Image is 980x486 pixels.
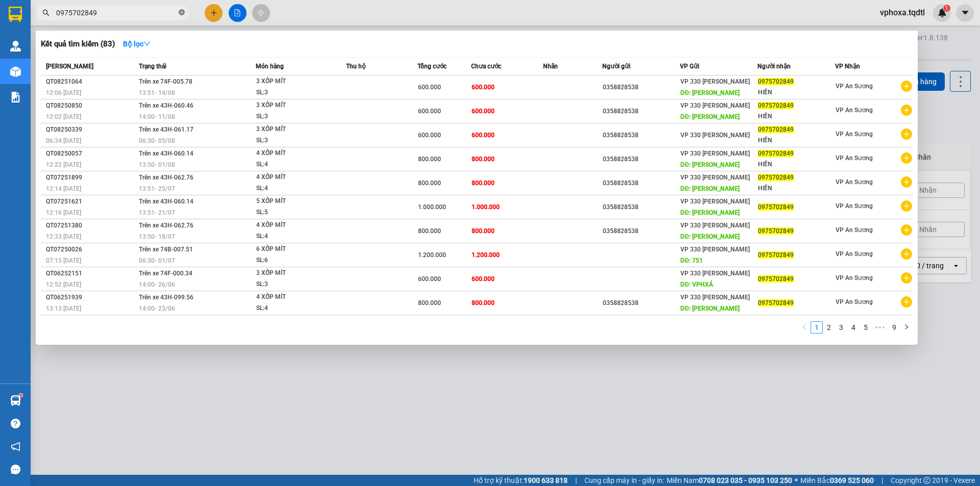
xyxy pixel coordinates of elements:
li: 5 [860,321,872,334]
span: DĐ: [PERSON_NAME] [680,89,740,96]
span: 12:14 [DATE] [46,185,81,192]
span: Người gửi [602,63,630,70]
div: HIỀN [758,159,835,170]
span: Trên xe 43H-062.76 [139,174,193,181]
div: 5 XỐP MÍT [256,196,333,207]
span: 13:51 - 25/07 [139,185,175,192]
div: SL: 3 [256,279,333,290]
span: 600.000 [418,275,441,283]
span: 600.000 [472,275,495,283]
span: Trên xe 74F-005.78 [139,78,192,85]
div: HIỀN [758,135,835,146]
div: HIỀN [758,87,835,98]
div: QT06252151 [46,268,136,279]
div: 0358828538 [603,130,679,141]
span: 13:51 - 14/08 [139,89,175,96]
span: Trên xe 43H-060.46 [139,102,193,109]
span: plus-circle [901,224,912,236]
strong: Bộ lọc [123,40,151,48]
span: DĐ: [PERSON_NAME] [680,161,740,168]
span: Nhãn [543,63,558,70]
span: 12:06 [DATE] [46,89,81,96]
a: 4 [848,322,859,333]
div: QT07251899 [46,172,136,183]
div: SL: 3 [256,135,333,146]
div: 0358828538 [603,298,679,309]
span: plus-circle [901,248,912,260]
span: 06:30 - 01/07 [139,257,175,264]
a: 9 [889,322,900,333]
span: 12:33 [DATE] [46,233,81,240]
span: close-circle [179,8,185,18]
span: 13:13 [DATE] [46,305,81,312]
span: Món hàng [256,63,284,70]
span: Người nhận [757,63,791,70]
span: plus-circle [901,200,912,212]
span: plus-circle [901,129,912,140]
div: SL: 4 [256,159,333,170]
span: VP 330 [PERSON_NAME] [680,78,750,85]
span: Trên xe 74F-000.34 [139,270,192,277]
span: 14:00 - 23/06 [139,305,175,312]
div: 3 XỐP MÍT [256,268,333,279]
li: 3 [835,321,847,334]
span: 600.000 [472,84,495,91]
span: 13:50 - 18/07 [139,233,175,240]
span: plus-circle [901,296,912,308]
div: 3 XỐP MÍT [256,100,333,111]
span: plus-circle [901,105,912,116]
span: down [143,40,151,47]
div: 0358828538 [603,82,679,93]
span: plus-circle [901,272,912,284]
span: 1.000.000 [418,203,446,211]
img: solution-icon [10,92,21,103]
span: Trên xe 43H-062.76 [139,222,193,229]
div: SL: 4 [256,303,333,314]
div: SL: 3 [256,111,333,122]
span: [PERSON_NAME] [46,63,93,70]
button: Bộ lọcdown [115,36,159,52]
div: SL: 6 [256,255,333,266]
div: 6 XỐP MÍT [256,244,333,255]
span: 800.000 [472,299,495,306]
li: 9 [888,321,900,334]
span: 0975702849 [758,275,794,283]
span: 0975702849 [758,126,794,133]
span: Trên xe 43H-060.14 [139,150,193,157]
span: left [801,324,807,330]
div: QT07251621 [46,196,136,207]
span: VP An Sương [836,250,873,258]
span: 0975702849 [758,251,794,259]
span: 14:00 - 26/06 [139,281,175,288]
input: Tìm tên, số ĐT hoặc mã đơn [56,7,177,18]
h3: Kết quả tìm kiếm ( 83 ) [41,39,115,49]
a: 2 [823,322,835,333]
a: 5 [860,322,871,333]
span: 800.000 [472,227,495,235]
span: 800.000 [418,180,441,187]
a: 3 [836,322,847,333]
span: Chưa cước [471,63,501,70]
div: 0358828538 [603,154,679,165]
span: VP An Sương [836,226,873,234]
span: 0975702849 [758,150,794,157]
div: SL: 4 [256,183,333,194]
span: 13:50 - 01/08 [139,161,175,168]
li: 1 [811,321,823,334]
img: warehouse-icon [10,395,21,406]
span: 1.200.000 [472,251,500,259]
span: ••• [872,321,888,334]
span: VP 330 [PERSON_NAME] [680,102,750,109]
span: VP An Sương [836,107,873,114]
div: QT07250026 [46,244,136,255]
div: HIỀN [758,183,835,194]
li: 4 [847,321,860,334]
div: 0358828538 [603,202,679,213]
span: search [42,9,50,16]
span: Trên xe 43H-060.14 [139,198,193,205]
span: Thu hộ [346,63,365,70]
div: SL: 3 [256,87,333,98]
span: VP 330 [PERSON_NAME] [680,132,750,139]
span: right [903,324,910,330]
span: message [11,465,20,474]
